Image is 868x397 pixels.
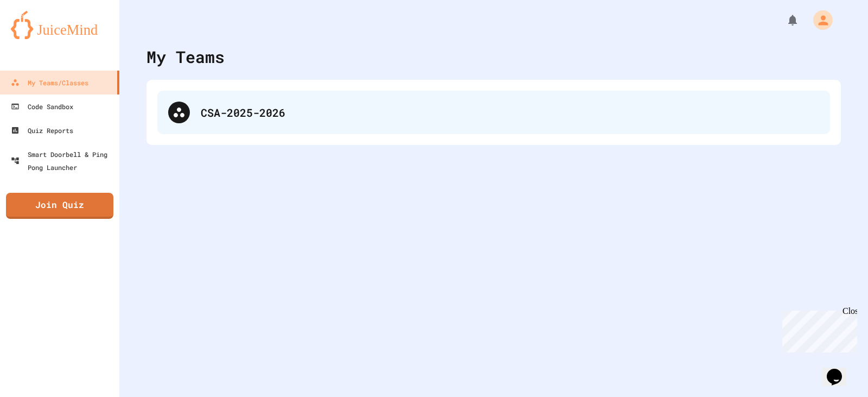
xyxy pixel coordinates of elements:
[802,8,835,33] div: My Account
[822,354,857,386] iframe: chat widget
[778,306,857,352] iframe: chat widget
[11,76,88,89] div: My Teams/Classes
[11,148,115,174] div: Smart Doorbell & Ping Pong Launcher
[4,4,75,69] div: Chat with us now!Close
[11,100,73,113] div: Code Sandbox
[201,104,819,121] div: CSA-2025-2026
[157,91,830,134] div: CSA-2025-2026
[11,11,108,39] img: logo-orange.svg
[6,193,113,219] a: Join Quiz
[11,124,73,137] div: Quiz Reports
[766,11,802,29] div: My Notifications
[146,45,225,69] div: My Teams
